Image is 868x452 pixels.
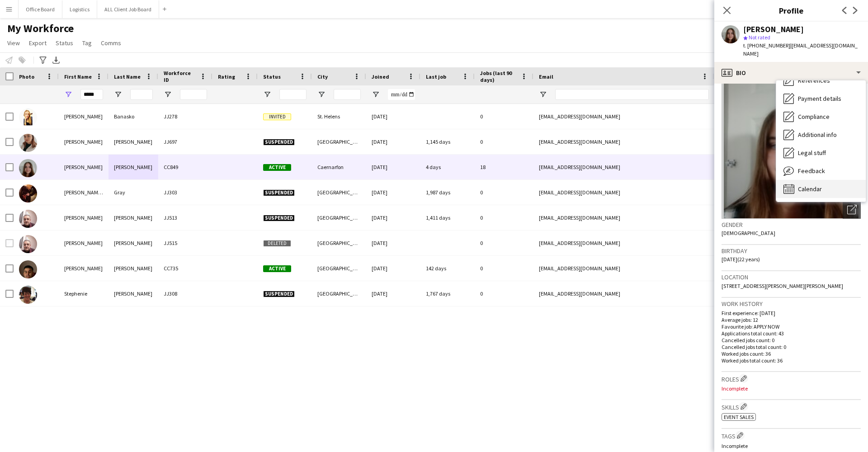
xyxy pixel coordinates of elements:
div: St. Helens [312,104,366,129]
span: Invited [263,113,291,120]
img: Stephen Hodge [19,260,37,278]
div: Stephenie [59,281,108,306]
div: [PERSON_NAME] [108,129,158,154]
div: 0 [475,180,533,205]
div: [PERSON_NAME] [108,205,158,230]
div: Calendar [776,180,866,198]
img: Stephen Dodd [19,235,37,253]
span: Joined [372,73,389,80]
div: 0 [475,205,533,230]
span: Calendar [798,185,822,193]
div: [DATE] [366,256,420,281]
div: [PERSON_NAME] [108,155,158,179]
span: Payment details [798,94,841,103]
div: JJ513 [158,205,212,230]
span: Status [56,39,73,47]
p: Incomplete [722,385,861,392]
h3: Skills [722,402,861,411]
div: 0 [475,281,533,306]
input: Status Filter Input [279,89,307,100]
span: Photo [19,73,34,80]
span: Tag [82,39,92,47]
span: t. [PHONE_NUMBER] [743,42,790,49]
p: Incomplete [722,443,861,449]
div: 1,145 days [420,129,475,154]
button: Open Filter Menu [372,90,380,99]
div: [EMAIL_ADDRESS][DOMAIN_NAME] [533,155,714,179]
div: [PERSON_NAME] [59,155,108,179]
div: 1,767 days [420,281,475,306]
span: Suspended [263,189,295,196]
div: [PERSON_NAME] [108,231,158,255]
div: 1,411 days [420,205,475,230]
input: First Name Filter Input [80,89,103,100]
span: Jobs (last 90 days) [480,70,517,83]
div: [GEOGRAPHIC_DATA] [312,256,366,281]
div: JJ303 [158,180,212,205]
div: Bio [714,62,868,84]
input: Joined Filter Input [388,89,415,100]
button: Open Filter Menu [64,90,72,99]
div: CC849 [158,155,212,179]
span: Comms [101,39,121,47]
div: [GEOGRAPHIC_DATA] [312,129,366,154]
span: Active [263,265,291,272]
span: Workforce ID [164,70,196,83]
div: [EMAIL_ADDRESS][DOMAIN_NAME] [533,180,714,205]
p: Applications total count: 43 [722,330,861,337]
img: Stephanie Hughes [19,159,37,177]
img: Stephenie Coulthard [19,286,37,304]
span: Not rated [749,34,770,41]
h3: Profile [714,5,868,16]
img: Stephanie Banasko [19,108,37,127]
button: Open Filter Menu [539,90,547,99]
span: Deleted [263,240,291,247]
div: [DATE] [366,104,420,129]
h3: Birthday [722,247,861,255]
h3: Location [722,273,861,281]
p: Favourite job: APPLY NOW [722,323,861,330]
input: City Filter Input [334,89,361,100]
div: [DATE] [366,129,420,154]
a: Comms [97,37,125,49]
span: Suspended [263,215,295,221]
div: References [776,71,866,89]
span: Rating [218,73,235,80]
div: [PERSON_NAME] [59,129,108,154]
span: | [EMAIL_ADDRESS][DOMAIN_NAME] [743,42,858,57]
div: Legal stuff [776,144,866,162]
span: [STREET_ADDRESS][PERSON_NAME][PERSON_NAME] [722,282,843,289]
div: 0 [475,129,533,154]
span: Last Name [114,73,141,80]
div: 4 days [420,155,475,179]
h3: Tags [722,431,861,440]
div: [PERSON_NAME] [108,256,158,281]
span: Suspended [263,139,295,146]
button: Open Filter Menu [164,90,172,99]
input: Workforce ID Filter Input [180,89,207,100]
span: Additional info [798,131,837,139]
div: JJ278 [158,104,212,129]
button: Logistics [62,0,97,18]
div: Caernarfon [312,155,366,179]
button: Open Filter Menu [317,90,325,99]
div: JJ515 [158,231,212,255]
div: [GEOGRAPHIC_DATA] [312,231,366,255]
p: Worked jobs total count: 36 [722,357,861,364]
div: [EMAIL_ADDRESS][DOMAIN_NAME] [533,231,714,255]
span: Export [29,39,47,47]
div: 1,987 days [420,180,475,205]
div: [GEOGRAPHIC_DATA] [312,205,366,230]
div: [PERSON_NAME] [59,205,108,230]
p: Average jobs: 12 [722,316,861,323]
app-action-btn: Export XLSX [51,55,61,66]
div: [DATE] [366,155,420,179]
a: Status [52,37,77,49]
div: 0 [475,104,533,129]
span: Active [263,164,291,171]
p: Cancelled jobs total count: 0 [722,344,861,350]
button: Open Filter Menu [263,90,271,99]
span: First Name [64,73,92,80]
span: References [798,76,830,85]
div: [GEOGRAPHIC_DATA] [312,180,366,205]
